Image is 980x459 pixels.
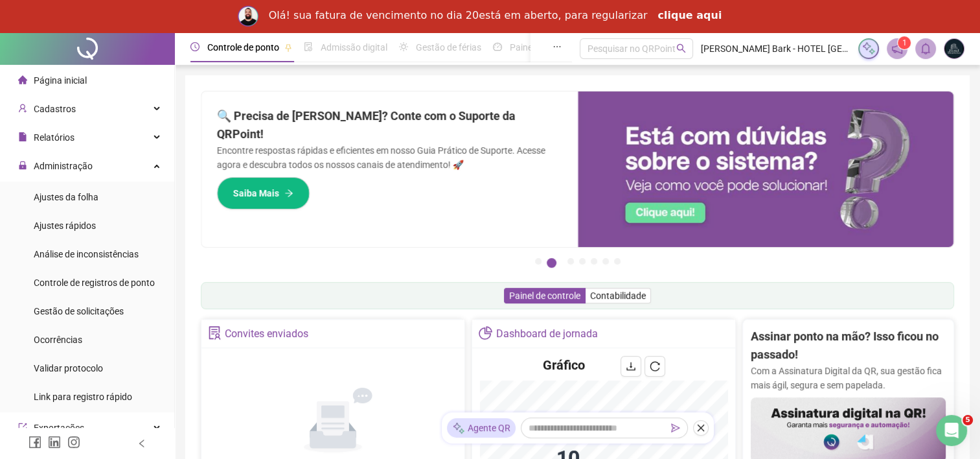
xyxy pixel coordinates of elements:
[567,258,574,265] button: 3
[34,220,96,231] span: Ajustes rápidos
[614,258,621,265] button: 7
[225,323,308,345] div: Convites enviados
[34,392,132,402] span: Link para registro rápido
[751,364,946,392] p: Com a Assinatura Digital da QR, sua gestão fica mais ágil, segura e sem papelada.
[590,290,646,301] span: Contabilidade
[898,36,911,49] sup: 1
[18,104,27,113] span: user-add
[269,9,648,22] div: Olá! sua fatura de vencimento no dia 20está em aberto, para regularizar
[208,326,222,340] span: solution
[493,42,502,51] span: dashboard
[602,258,609,265] button: 6
[676,43,686,53] span: search
[207,42,279,53] span: Controle de ponto
[920,43,931,54] span: bell
[963,415,973,425] span: 5
[34,335,82,345] span: Ocorrências
[34,192,98,202] span: Ajustes da folha
[891,43,903,54] span: notification
[591,258,597,265] button: 5
[217,177,310,209] button: Saiba Mais
[48,436,61,449] span: linkedin
[34,277,155,288] span: Controle de registros de ponto
[902,38,907,47] span: 1
[861,41,876,56] img: sparkle-icon.fc2bf0ac1784a2077858766a79e2daf3.svg
[496,323,598,345] div: Dashboard de jornada
[217,143,562,172] p: Encontre respostas rápidas e eficientes em nosso Guia Prático de Suporte. Acesse agora e descubra...
[452,421,465,435] img: sparkle-icon.fc2bf0ac1784a2077858766a79e2daf3.svg
[217,107,562,144] h2: 🔍 Precisa de [PERSON_NAME]? Conte com o Suporte da QRPoint!
[137,439,146,448] span: left
[657,9,722,23] a: clique aqui
[304,42,313,51] span: file-done
[284,189,293,198] span: arrow-right
[944,39,964,58] img: 8267
[18,132,27,141] span: file
[535,258,541,265] button: 1
[34,423,84,433] span: Exportações
[542,32,572,62] button: ellipsis
[696,423,705,432] span: close
[190,42,199,51] span: clock-circle
[543,356,585,374] h4: Gráfico
[34,161,93,171] span: Administração
[650,361,660,371] span: reload
[18,161,27,170] span: lock
[67,436,80,449] span: instagram
[399,42,408,51] span: sun
[233,186,279,200] span: Saiba Mais
[579,258,586,265] button: 4
[447,418,516,438] div: Agente QR
[509,290,580,301] span: Painel de controle
[34,363,103,373] span: Validar protocolo
[18,75,27,84] span: home
[321,42,387,53] span: Admissão digital
[34,249,139,259] span: Análise de inconsistências
[416,42,481,53] span: Gestão de férias
[284,43,292,51] span: pushpin
[28,436,41,449] span: facebook
[238,6,258,27] img: Profile image for Rodolfo
[751,327,946,364] h2: Assinar ponto na mão? Isso ficou no passado!
[553,42,562,51] span: ellipsis
[701,41,850,56] span: [PERSON_NAME] Bark - HOTEL [GEOGRAPHIC_DATA] [GEOGRAPHIC_DATA]
[671,423,680,432] span: send
[34,132,74,143] span: Relatórios
[626,361,636,371] span: download
[34,104,76,114] span: Cadastros
[510,42,560,53] span: Painel do DP
[936,415,967,446] iframe: Intercom live chat
[34,306,124,316] span: Gestão de solicitações
[18,423,27,432] span: export
[547,258,556,268] button: 2
[479,326,492,340] span: pie-chart
[34,75,87,86] span: Página inicial
[578,91,954,247] img: banner%2F0cf4e1f0-cb71-40ef-aa93-44bd3d4ee559.png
